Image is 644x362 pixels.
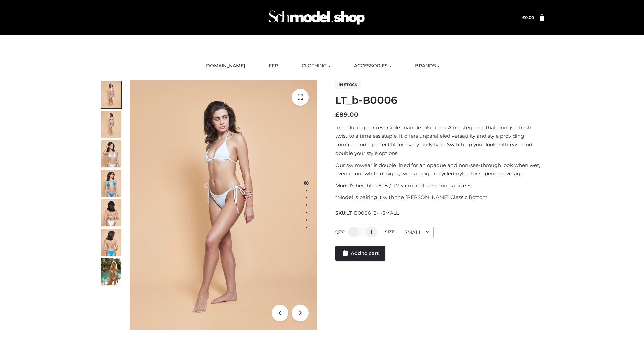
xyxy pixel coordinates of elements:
a: [DOMAIN_NAME] [199,59,250,73]
span: In stock [335,81,361,89]
img: ArielClassicBikiniTop_CloudNine_AzureSky_OW114ECO_8-scaled.jpg [101,229,121,256]
label: QTY: [335,229,345,234]
span: £ [522,15,525,20]
p: Introducing our reversible triangle bikini top. A masterpiece that brings a fresh twist to a time... [335,123,544,158]
img: ArielClassicBikiniTop_CloudNine_AzureSky_OW114ECO_4-scaled.jpg [101,170,121,197]
img: ArielClassicBikiniTop_CloudNine_AzureSky_OW114ECO_1-scaled.jpg [101,81,121,108]
h1: LT_b-B0006 [335,94,544,106]
a: CLOTHING [297,59,335,73]
a: £0.00 [522,15,534,20]
p: Our swimwear is double lined for an opaque and non-see-through look when wet, even in our white d... [335,161,544,178]
bdi: 89.00 [335,111,358,118]
span: LT_B0006_2-_-SMALL [346,210,399,216]
a: Add to cart [335,246,385,261]
img: Schmodel Admin 964 [266,4,367,31]
a: ACCESSORIES [349,59,396,73]
img: Arieltop_CloudNine_AzureSky2.jpg [101,258,121,285]
img: ArielClassicBikiniTop_CloudNine_AzureSky_OW114ECO_2-scaled.jpg [101,111,121,138]
a: FFP [264,59,283,73]
p: *Model is pairing it with the [PERSON_NAME] Classic Bottom [335,193,544,202]
a: BRANDS [410,59,445,73]
label: Size: [385,229,395,234]
img: ArielClassicBikiniTop_CloudNine_AzureSky_OW114ECO_7-scaled.jpg [101,199,121,226]
bdi: 0.00 [522,15,534,20]
span: £ [335,111,339,118]
span: SKU: [335,209,399,217]
p: Model’s height is 5 ‘8 / 173 cm and is wearing a size S. [335,181,544,190]
img: ArielClassicBikiniTop_CloudNine_AzureSky_OW114ECO_1 [130,80,317,330]
div: SMALL [399,227,434,238]
img: ArielClassicBikiniTop_CloudNine_AzureSky_OW114ECO_3-scaled.jpg [101,140,121,167]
